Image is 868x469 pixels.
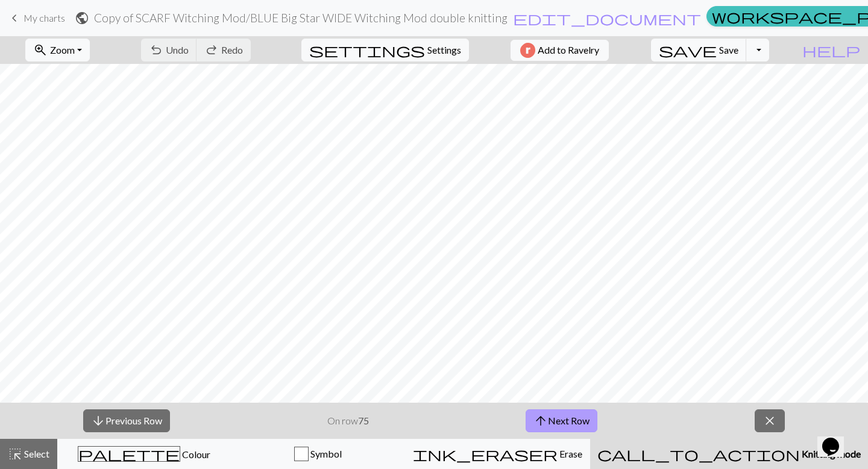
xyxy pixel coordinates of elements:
span: save [659,42,717,58]
span: Save [719,44,738,55]
span: Erase [558,448,582,459]
span: call_to_action [597,445,800,462]
span: palette [78,445,180,462]
span: highlight_alt [8,445,22,462]
button: Zoom [25,39,90,61]
i: Settings [309,43,425,57]
h2: Copy of SCARF Witching Mod / BLUE Big Star WIDE Witching Mod double knitting [94,11,508,25]
button: Knitting mode [590,439,868,469]
iframe: chat widget [817,421,856,457]
span: close [763,412,777,429]
span: keyboard_arrow_left [7,10,22,27]
button: Previous Row [83,409,170,432]
span: public [75,10,89,27]
span: ink_eraser [413,445,558,462]
button: Next Row [526,409,597,432]
span: settings [309,42,425,58]
button: Erase [405,439,590,469]
span: zoom_in [33,42,48,58]
button: Save [651,39,747,61]
span: help [802,42,860,58]
span: Zoom [50,44,75,55]
span: Knitting mode [800,448,861,459]
button: Add to Ravelry [511,40,609,61]
span: Add to Ravelry [538,43,599,58]
span: Symbol [309,448,342,459]
span: Settings [427,43,461,57]
button: Symbol [231,439,406,469]
button: Colour [57,439,231,469]
button: SettingsSettings [301,39,469,61]
span: edit_document [513,10,701,27]
a: My charts [7,8,65,28]
span: arrow_downward [91,412,105,429]
span: Colour [180,449,210,460]
span: arrow_upward [533,412,548,429]
strong: 75 [358,415,369,426]
img: Ravelry [520,43,535,58]
p: On row [327,414,369,428]
span: Select [22,448,49,459]
span: My charts [24,12,65,24]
